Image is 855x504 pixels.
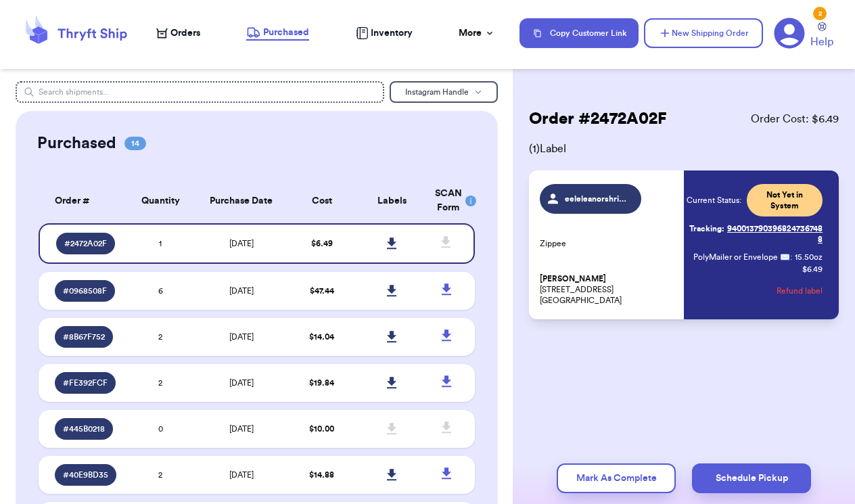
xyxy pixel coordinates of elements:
span: Inventory [371,26,413,40]
p: Zippee [540,238,676,249]
div: 2 [813,7,827,20]
a: Purchased [246,26,309,41]
button: Mark As Complete [557,463,676,493]
span: # 0968508F [63,285,107,296]
span: 2 [158,379,162,387]
span: # 40E9BD35 [63,469,108,480]
span: [DATE] [229,425,254,433]
span: $ 6.49 [311,239,333,248]
span: Help [810,34,833,50]
span: [DATE] [229,379,254,387]
span: $ 47.44 [310,287,334,295]
span: $ 14.04 [309,333,334,341]
span: Order Cost: $ 6.49 [751,111,839,127]
th: Cost [287,179,356,223]
span: 2 [158,333,162,341]
span: Tracking: [689,223,724,234]
span: Current Status: [687,195,741,206]
button: New Shipping Order [644,18,763,48]
span: 6 [158,287,163,295]
span: [DATE] [229,471,254,479]
span: [DATE] [229,287,254,295]
span: 2 [158,471,162,479]
span: [PERSON_NAME] [540,274,606,284]
div: More [459,26,495,40]
a: Orders [156,26,200,40]
th: Quantity [126,179,195,223]
span: 1 [159,239,162,248]
a: Tracking:9400137903968247367488 [687,218,823,250]
a: 2 [774,18,805,49]
span: 0 [158,425,163,433]
button: Schedule Pickup [692,463,811,493]
span: eeleleanorshriver [565,193,629,204]
h2: Purchased [37,133,116,154]
span: [DATE] [229,333,254,341]
span: # 445B0218 [63,423,105,434]
p: $ 6.49 [802,264,823,275]
p: [STREET_ADDRESS] [GEOGRAPHIC_DATA] [540,273,676,306]
span: Purchased [263,26,309,39]
span: 14 [124,137,146,150]
span: # 8B67F752 [63,331,105,342]
span: : [790,252,792,262]
th: Purchase Date [195,179,287,223]
div: SCAN Form [435,187,459,215]
span: Instagram Handle [405,88,469,96]
span: $ 10.00 [309,425,334,433]
span: Orders [170,26,200,40]
span: [DATE] [229,239,254,248]
input: Search shipments... [16,81,384,103]
a: Help [810,22,833,50]
th: Order # [39,179,126,223]
button: Refund label [777,276,823,306]
h2: Order # 2472A02F [529,108,667,130]
button: Instagram Handle [390,81,498,103]
span: PolyMailer or Envelope ✉️ [693,253,790,261]
span: $ 19.84 [309,379,334,387]
button: Copy Customer Link [519,18,639,48]
span: # FE392FCF [63,377,108,388]
th: Labels [356,179,426,223]
span: # 2472A02F [64,238,107,249]
span: Not Yet in System [755,189,814,211]
span: $ 14.88 [309,471,334,479]
span: 15.50 oz [795,252,823,262]
span: ( 1 ) Label [529,141,839,157]
a: Inventory [356,26,413,40]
